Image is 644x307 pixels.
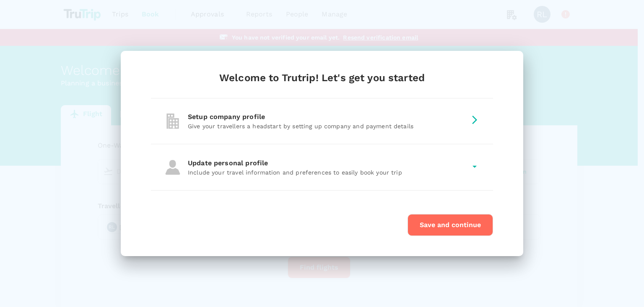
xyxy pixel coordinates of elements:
div: personal-profileUpdate personal profileInclude your travel information and preferences to easily ... [151,144,493,191]
button: Save and continue [408,214,493,236]
div: Welcome to Trutrip! Let's get you started [151,71,493,85]
img: company-profile [164,113,181,130]
img: personal-profile [164,159,181,176]
div: company-profileSetup company profileGive your travellers a headstart by setting up company and pa... [151,98,493,144]
span: Setup company profile [188,113,272,121]
span: Update personal profile [188,159,275,167]
p: Include your travel information and preferences to easily book your trip [188,168,466,177]
p: Give your travellers a headstart by setting up company and payment details [188,122,466,130]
